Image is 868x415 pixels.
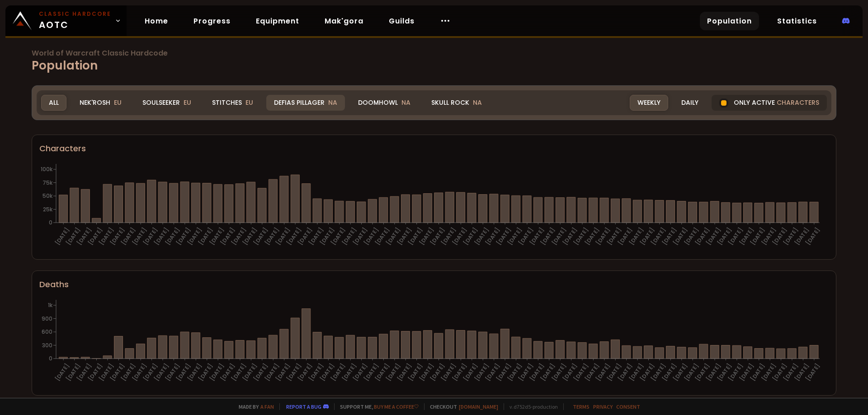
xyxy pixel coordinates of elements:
text: [DATE] [495,362,513,382]
text: [DATE] [517,226,535,247]
text: [DATE] [495,226,513,247]
text: [DATE] [583,362,601,382]
text: [DATE] [230,226,248,247]
div: Daily [674,95,706,111]
text: [DATE] [550,362,568,382]
a: Buy me a coffee [374,403,419,410]
text: [DATE] [771,362,788,382]
a: [DOMAIN_NAME] [459,403,498,410]
a: a fan [260,403,274,410]
text: [DATE] [340,226,358,247]
text: [DATE] [528,362,546,382]
span: characters [777,98,819,107]
text: [DATE] [153,226,170,247]
text: [DATE] [760,226,778,247]
text: [DATE] [804,226,822,247]
tspan: 0 [49,219,52,226]
text: [DATE] [75,226,93,247]
text: [DATE] [473,226,491,247]
a: Terms [573,403,590,410]
text: [DATE] [616,362,634,382]
h1: Population [32,50,836,75]
text: [DATE] [484,362,501,382]
span: NA [473,98,482,107]
text: [DATE] [539,226,557,247]
text: [DATE] [208,362,226,382]
span: NA [328,98,337,107]
text: [DATE] [120,362,137,382]
tspan: 900 [42,315,52,322]
text: [DATE] [142,226,159,247]
text: [DATE] [98,362,115,382]
tspan: 0 [49,354,52,362]
tspan: 25k [43,205,53,213]
text: [DATE] [385,362,402,382]
text: [DATE] [793,362,811,382]
text: [DATE] [285,362,303,382]
text: [DATE] [782,226,800,247]
text: [DATE] [330,226,347,247]
text: [DATE] [462,362,480,382]
span: v. d752d5 - production [504,403,558,410]
text: [DATE] [263,362,281,382]
text: [DATE] [462,226,480,247]
text: [DATE] [594,362,612,382]
text: [DATE] [363,362,380,382]
span: AOTC [39,10,111,32]
text: [DATE] [672,226,689,247]
text: [DATE] [528,226,546,247]
text: [DATE] [738,362,755,382]
text: [DATE] [175,226,193,247]
text: [DATE] [517,362,535,382]
a: Mak'gora [317,12,371,30]
div: Weekly [630,95,668,111]
tspan: 100k [41,165,53,173]
text: [DATE] [451,226,468,247]
a: Population [700,12,759,30]
text: [DATE] [197,362,214,382]
span: NA [401,98,410,107]
text: [DATE] [650,362,667,382]
a: Equipment [249,12,307,30]
text: [DATE] [638,226,656,247]
text: [DATE] [705,362,722,382]
text: [DATE] [660,362,678,382]
text: [DATE] [396,226,413,247]
text: [DATE] [550,226,568,247]
div: Only active [712,95,827,111]
text: [DATE] [705,226,722,247]
text: [DATE] [594,226,612,247]
text: [DATE] [230,362,248,382]
a: Consent [616,403,640,410]
text: [DATE] [153,362,170,382]
text: [DATE] [583,226,601,247]
a: Report a bug [286,403,321,410]
div: Stitches [204,95,261,111]
text: [DATE] [197,226,214,247]
tspan: 300 [42,341,52,349]
text: [DATE] [429,362,446,382]
tspan: 1k [48,301,53,309]
text: [DATE] [627,226,645,247]
text: [DATE] [396,362,413,382]
text: [DATE] [98,226,115,247]
text: [DATE] [406,226,424,247]
text: [DATE] [771,226,788,247]
text: [DATE] [108,226,126,247]
text: [DATE] [75,362,93,382]
text: [DATE] [616,226,634,247]
text: [DATE] [406,362,424,382]
div: All [41,95,66,111]
div: Skull Rock [424,95,490,111]
text: [DATE] [351,362,369,382]
text: [DATE] [219,226,236,247]
text: [DATE] [108,362,126,382]
text: [DATE] [296,226,314,247]
text: [DATE] [572,362,590,382]
text: [DATE] [683,362,700,382]
text: [DATE] [727,226,745,247]
text: [DATE] [64,226,82,247]
text: [DATE] [605,362,623,382]
span: Checkout [424,403,498,410]
span: Made by [233,403,274,410]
